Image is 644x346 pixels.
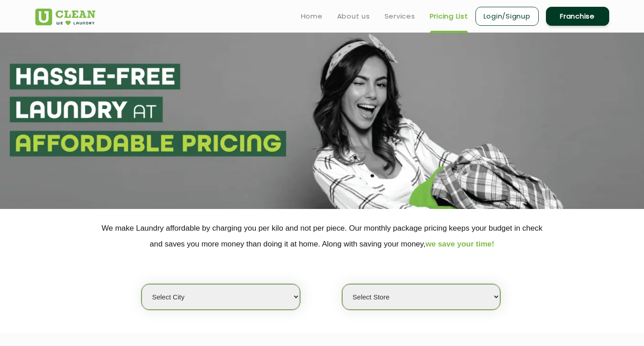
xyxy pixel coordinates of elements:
[35,9,95,25] img: UClean Laundry and Dry Cleaning
[301,11,323,22] a: Home
[35,220,609,252] p: We make Laundry affordable by charging you per kilo and not per piece. Our monthly package pricin...
[385,11,415,22] a: Services
[426,240,494,248] span: we save your time!
[475,7,539,26] a: Login/Signup
[337,11,370,22] a: About us
[546,7,609,26] a: Franchise
[430,11,468,22] a: Pricing List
